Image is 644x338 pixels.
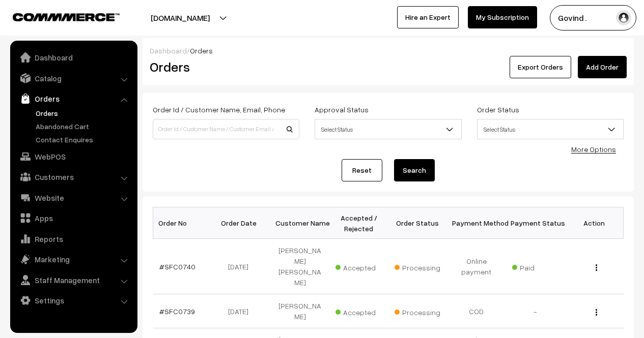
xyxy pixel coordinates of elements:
td: [DATE] [212,239,271,294]
a: WebPOS [13,147,134,166]
th: Customer Name [271,207,330,239]
span: Select Status [477,119,624,139]
a: Reports [13,230,134,248]
button: [DOMAIN_NAME] [115,5,245,30]
a: #SFC0740 [159,262,195,271]
span: Select Status [315,120,461,138]
th: Payment Method [447,207,506,239]
div: / [150,45,627,56]
a: Customers [13,168,134,186]
th: Order Status [388,207,447,239]
td: [PERSON_NAME] [271,294,330,328]
span: Select Status [478,120,623,138]
span: Processing [395,260,445,273]
a: Settings [13,291,134,310]
th: Accepted / Rejected [329,207,388,239]
th: Action [565,207,624,239]
td: [PERSON_NAME] [PERSON_NAME] [271,239,330,294]
span: Accepted [335,304,386,318]
img: Menu [596,309,597,316]
a: Dashboard [13,48,134,67]
a: Website [13,189,134,207]
a: Abandoned Cart [33,121,134,132]
a: Reset [342,159,382,181]
th: Order No [153,207,212,239]
img: Menu [596,264,597,271]
label: Approval Status [315,104,369,115]
a: #SFC0739 [159,307,195,316]
a: Contact Enquires [33,134,134,145]
button: Govind . [550,5,636,30]
span: Processing [395,304,445,318]
a: Staff Management [13,271,134,289]
a: Dashboard [150,46,187,55]
label: Order Id / Customer Name, Email, Phone [153,104,285,115]
label: Order Status [477,104,519,115]
input: Order Id / Customer Name / Customer Email / Customer Phone [153,119,299,139]
td: COD [447,294,506,328]
a: COMMMERCE [13,10,102,22]
h2: Orders [150,59,298,75]
a: More Options [571,145,616,153]
span: Accepted [335,260,386,273]
a: Orders [33,108,134,118]
a: Orders [13,89,134,108]
td: [DATE] [212,294,271,328]
a: Hire an Expert [397,6,459,28]
button: Search [394,159,435,181]
button: Export Orders [510,56,571,78]
a: Apps [13,209,134,227]
th: Order Date [212,207,271,239]
td: Online payment [447,239,506,294]
img: COMMMERCE [13,13,120,21]
td: - [506,294,565,328]
a: Add Order [578,56,627,78]
img: user [616,10,631,25]
th: Payment Status [506,207,565,239]
a: My Subscription [468,6,537,28]
span: Orders [190,46,213,55]
a: Marketing [13,250,134,268]
a: Catalog [13,69,134,87]
span: Select Status [315,119,461,139]
span: Paid [512,260,563,273]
